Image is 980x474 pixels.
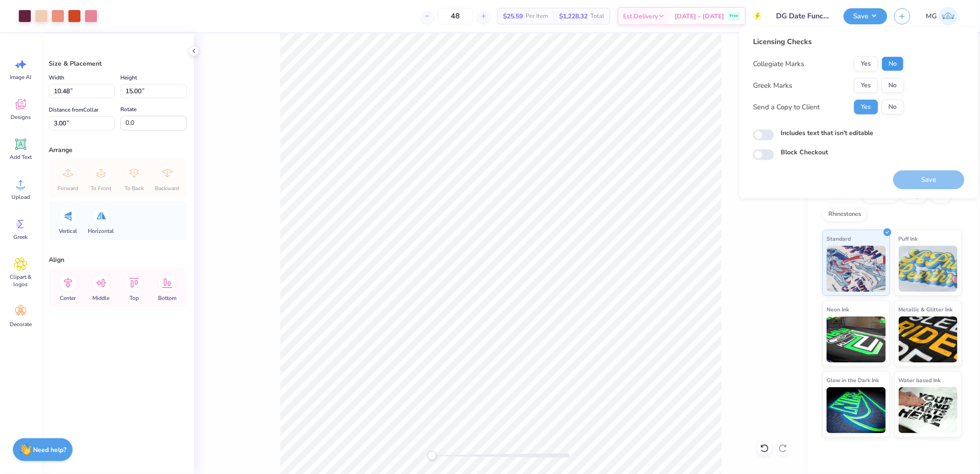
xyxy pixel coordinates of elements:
span: Glow in the Dark Ink [827,375,879,385]
span: Clipart & logos [6,273,36,288]
label: Rotate [120,104,136,115]
img: Puff Ink [899,246,958,292]
span: Add Text [10,153,32,161]
div: Rhinestones [822,208,867,221]
img: Water based Ink [899,387,958,433]
span: Bottom [158,294,176,302]
span: Neon Ink [827,305,849,314]
label: Includes text that isn't editable [781,128,873,138]
button: Save [844,8,887,24]
span: Metallic & Glitter Ink [899,305,953,314]
button: No [882,78,904,93]
button: No [882,56,904,71]
input: Untitled Design [769,7,837,25]
div: Greek Marks [753,80,792,91]
div: Collegiate Marks [753,59,804,69]
label: Distance from Collar [49,104,98,115]
img: Neon Ink [827,316,886,362]
button: No [882,100,904,114]
span: $25.59 [503,11,523,21]
label: Block Checkout [781,147,828,157]
span: MG [926,11,937,22]
div: Arrange [49,145,187,155]
span: Standard [827,234,851,243]
span: Est. Delivery [623,11,658,21]
span: Middle [93,294,110,302]
div: Licensing Checks [753,36,904,47]
div: Send a Copy to Client [753,102,820,113]
div: Align [49,255,187,265]
div: Size & Placement [49,59,187,68]
img: Standard [827,246,886,292]
img: Michael Galon [939,7,957,25]
span: Free [730,13,738,19]
span: Image AI [10,73,32,81]
button: Yes [854,78,878,93]
span: Water based Ink [899,375,941,385]
span: Total [590,11,604,21]
span: Per Item [526,11,548,21]
label: Width [49,72,64,83]
span: $1,228.32 [559,11,588,21]
button: Yes [854,56,878,71]
div: Accessibility label [427,451,436,460]
span: [DATE] - [DATE] [674,11,724,21]
strong: Need help? [34,446,67,454]
span: Top [130,294,139,302]
span: Upload [11,193,30,201]
span: Puff Ink [899,234,918,243]
input: – – [437,8,473,24]
img: Metallic & Glitter Ink [899,316,958,362]
span: Decorate [10,321,32,328]
span: Greek [14,233,28,241]
a: MG [922,7,962,25]
span: Center [60,294,76,302]
span: Designs [11,113,31,121]
span: Vertical [59,227,77,235]
label: Height [120,72,137,83]
button: Yes [854,100,878,114]
img: Glow in the Dark Ink [827,387,886,433]
span: Horizontal [88,227,114,235]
